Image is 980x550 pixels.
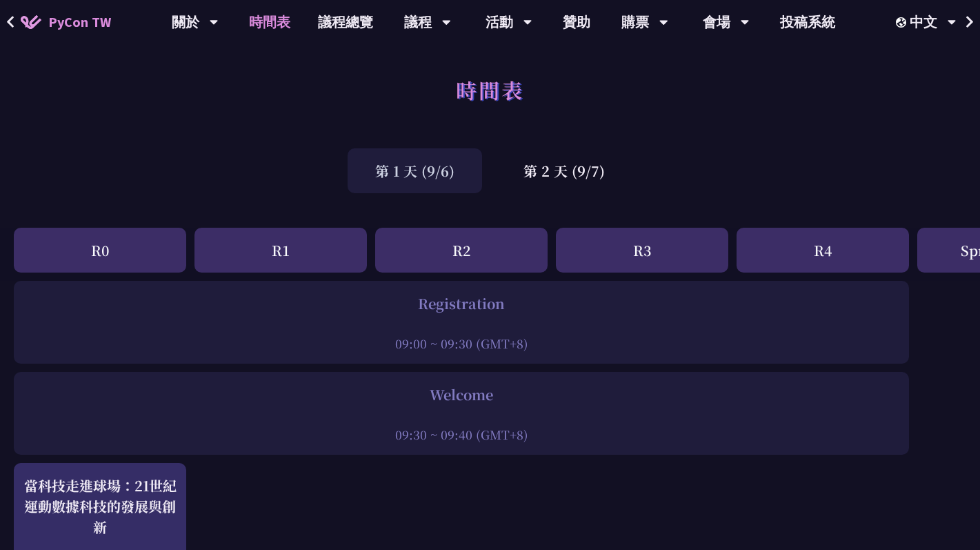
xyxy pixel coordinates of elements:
div: 第 1 天 (9/6) [348,148,482,193]
div: R4 [737,228,909,273]
span: PyCon TW [48,12,111,32]
div: R3 [556,228,728,273]
img: Home icon of PyCon TW 2025 [21,15,41,29]
div: R1 [194,228,367,273]
h1: 時間表 [456,69,524,110]
div: Registration [21,293,902,314]
a: PyCon TW [7,5,125,39]
div: 當科技走進球場：21世紀運動數據科技的發展與創新 [21,475,179,538]
div: Welcome [21,384,902,405]
div: 09:30 ~ 09:40 (GMT+8) [21,426,902,443]
div: R2 [375,228,548,273]
div: R0 [14,228,186,273]
div: 第 2 天 (9/7) [496,148,632,193]
div: 09:00 ~ 09:30 (GMT+8) [21,335,902,352]
img: Locale Icon [896,17,910,28]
